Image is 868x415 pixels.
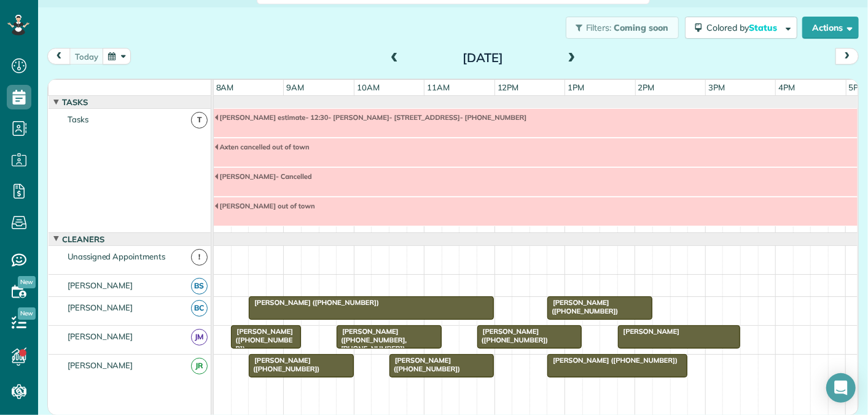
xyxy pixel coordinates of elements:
[547,356,678,365] span: [PERSON_NAME] ([PHONE_NUMBER])
[835,48,859,65] button: next
[18,307,36,320] span: New
[191,249,208,266] span: !
[65,331,136,341] span: [PERSON_NAME]
[706,22,781,33] span: Colored by
[336,327,407,354] span: [PERSON_NAME] ([PHONE_NUMBER], [PHONE_NUMBER])
[65,114,91,124] span: Tasks
[547,298,619,315] span: [PERSON_NAME] ([PHONE_NUMBER])
[191,278,208,294] span: BS
[214,82,237,92] span: 8am
[191,112,208,128] span: T
[65,302,136,312] span: [PERSON_NAME]
[230,327,293,354] span: [PERSON_NAME] ([PHONE_NUMBER])
[706,82,727,92] span: 3pm
[389,356,461,373] span: [PERSON_NAME] ([PHONE_NUMBER])
[214,143,310,151] span: Axten cancelled out of town
[354,82,382,92] span: 10am
[776,82,797,92] span: 4pm
[214,202,316,210] span: [PERSON_NAME] out of town
[60,97,90,107] span: Tasks
[65,360,136,370] span: [PERSON_NAME]
[802,17,859,39] button: Actions
[424,82,452,92] span: 11am
[60,234,107,244] span: Cleaners
[477,327,549,344] span: [PERSON_NAME] ([PHONE_NUMBER])
[47,48,71,65] button: prev
[214,172,313,181] span: [PERSON_NAME]- Cancelled
[191,329,208,346] span: JM
[214,113,528,122] span: [PERSON_NAME] estimate- 12:30- [PERSON_NAME]- [STREET_ADDRESS]- [PHONE_NUMBER]
[18,276,36,288] span: New
[495,82,522,92] span: 12pm
[248,356,320,373] span: [PERSON_NAME] ([PHONE_NUMBER])
[846,82,868,92] span: 5pm
[749,22,779,33] span: Status
[191,358,208,374] span: JR
[65,251,168,261] span: Unassigned Appointments
[617,327,681,336] span: [PERSON_NAME]
[191,300,208,317] span: BC
[284,82,307,92] span: 9am
[406,51,560,65] h2: [DATE]
[65,280,136,290] span: [PERSON_NAME]
[826,373,856,403] div: Open Intercom Messenger
[586,22,612,33] span: Filters:
[685,17,797,39] button: Colored byStatus
[565,82,587,92] span: 1pm
[636,82,657,92] span: 2pm
[248,298,380,307] span: [PERSON_NAME] ([PHONE_NUMBER])
[614,22,669,33] span: Coming soon
[69,48,104,65] button: today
